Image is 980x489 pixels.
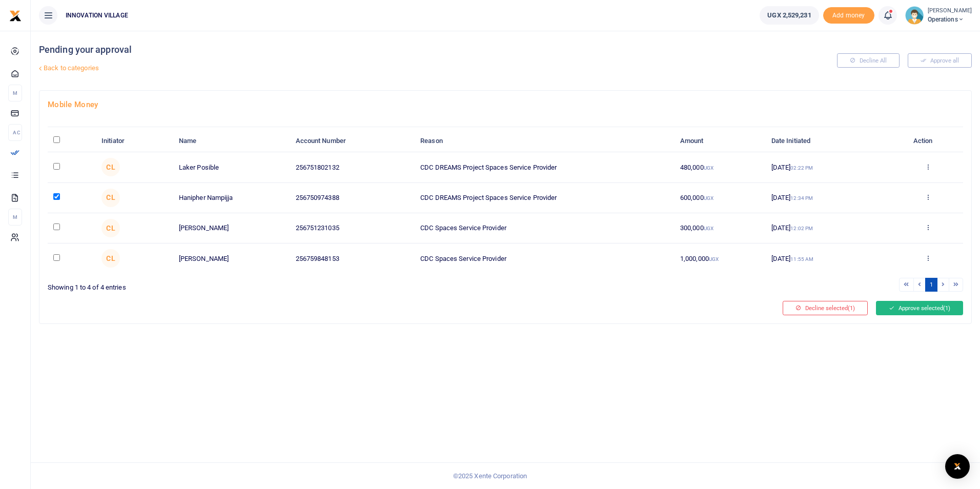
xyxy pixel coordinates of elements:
small: 02:22 PM [790,165,813,171]
td: Laker Posible [173,152,290,182]
th: Action: activate to sort column ascending [892,130,963,152]
td: 1,000,000 [675,243,766,273]
small: UGX [704,195,713,201]
td: 480,000 [675,152,766,182]
span: Chrisestom Lusambya [101,249,120,268]
span: (1) [848,304,855,312]
td: [PERSON_NAME] [173,213,290,243]
small: UGX [704,165,713,171]
th: Name: activate to sort column ascending [173,130,290,152]
a: 1 [925,278,937,292]
td: 600,000 [675,183,766,213]
small: UGX [709,256,719,262]
h4: Pending your approval [39,44,658,55]
h4: Mobile Money [48,99,963,110]
td: CDC DREAMS Project Spaces Service Provider [415,152,675,182]
small: [PERSON_NAME] [928,7,972,15]
td: 256750974388 [290,183,415,213]
span: Chrisestom Lusambya [101,158,120,176]
th: Reason: activate to sort column ascending [415,130,675,152]
td: [DATE] [766,243,893,273]
a: profile-user [PERSON_NAME] Operations [905,6,972,25]
td: 256751231035 [290,213,415,243]
div: Showing 1 to 4 of 4 entries [48,277,501,293]
td: 256759848153 [290,243,415,273]
td: [PERSON_NAME] [173,243,290,273]
td: [DATE] [766,152,893,182]
li: M [8,85,22,101]
th: Account Number: activate to sort column ascending [290,130,415,152]
td: 300,000 [675,213,766,243]
th: : activate to sort column descending [48,130,96,152]
li: Ac [8,124,22,141]
span: Chrisestom Lusambya [101,219,120,237]
li: Toup your wallet [823,7,874,24]
span: INNOVATION VILLAGE [62,11,132,20]
li: M [8,209,22,226]
td: CDC Spaces Service Provider [415,243,675,273]
small: 12:34 PM [790,195,813,201]
span: Add money [823,7,874,24]
th: Date Initiated: activate to sort column ascending [766,130,893,152]
th: Initiator: activate to sort column ascending [96,130,173,152]
th: Amount: activate to sort column ascending [675,130,766,152]
td: [DATE] [766,183,893,213]
button: Approve selected(1) [876,301,963,315]
a: Add money [823,11,874,18]
td: CDC DREAMS Project Spaces Service Provider [415,183,675,213]
td: 256751802132 [290,152,415,182]
small: 12:02 PM [790,226,813,231]
span: (1) [943,304,950,312]
div: Open Intercom Messenger [945,454,970,479]
li: Wallet ballance [756,6,823,25]
td: Hanipher Nampijja [173,183,290,213]
img: profile-user [905,6,924,25]
img: logo-small [9,10,22,22]
span: UGX 2,529,231 [767,10,811,21]
button: Decline selected(1) [783,301,868,315]
td: [DATE] [766,213,893,243]
td: CDC Spaces Service Provider [415,213,675,243]
span: Chrisestom Lusambya [101,189,120,207]
small: 11:55 AM [790,256,813,262]
a: logo-small logo-large logo-large [9,11,22,19]
span: Operations [928,15,972,24]
a: UGX 2,529,231 [760,6,819,25]
small: UGX [704,226,713,231]
a: Back to categories [36,59,658,77]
